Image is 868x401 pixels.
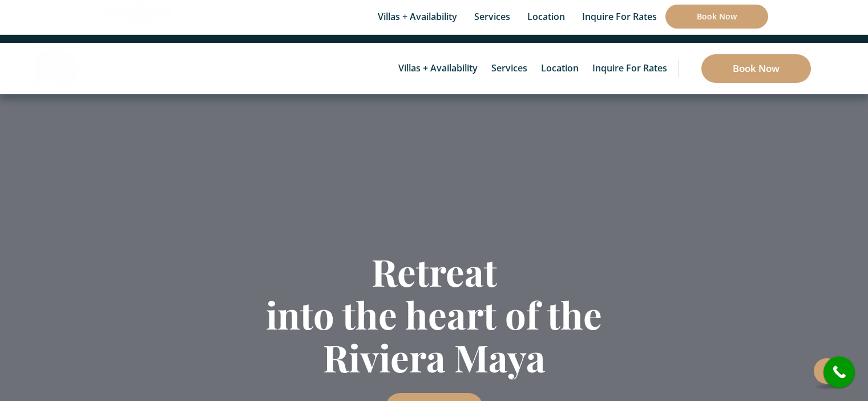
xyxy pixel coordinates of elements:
h1: Retreat into the heart of the Riviera Maya [100,250,768,379]
img: Awesome Logo [29,46,83,87]
i: call [826,359,852,385]
a: call [823,356,855,388]
a: Location [535,43,584,94]
a: Villas + Availability [393,43,483,94]
a: Book Now [665,5,768,29]
a: Book Now [701,54,811,83]
a: Services [486,43,533,94]
a: Inquire for Rates [587,43,673,94]
img: Awesome Logo [100,3,178,24]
